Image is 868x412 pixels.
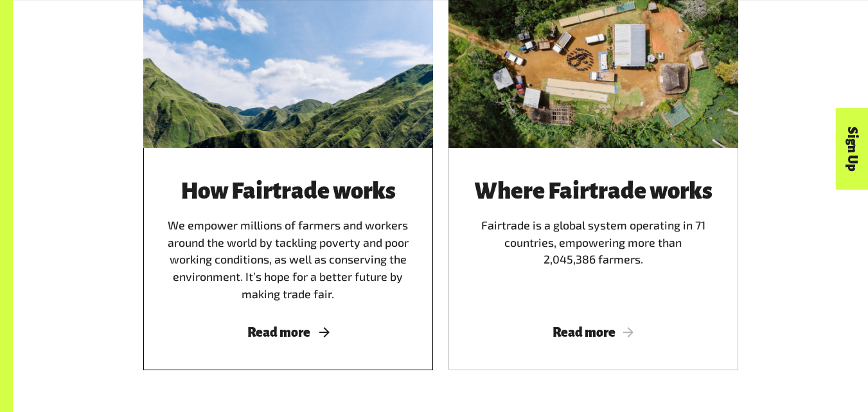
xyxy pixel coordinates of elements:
h3: How Fairtrade works [159,179,418,204]
div: Fairtrade is a global system operating in 71 countries, empowering more than 2,045,386 farmers. [464,179,723,302]
div: We empower millions of farmers and workers around the world by tackling poverty and poor working ... [159,179,418,302]
span: Read more [464,325,723,339]
h3: Where Fairtrade works [464,179,723,204]
span: Read more [159,325,418,339]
